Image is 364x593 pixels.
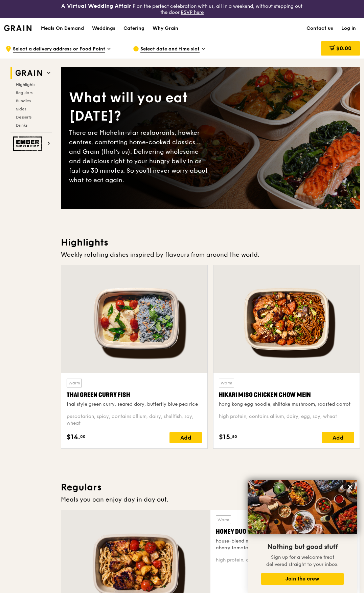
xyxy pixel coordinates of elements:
span: Regulars [16,90,32,95]
span: Nothing but good stuff [267,543,338,551]
img: Grain web logo [13,67,44,79]
span: $14. [67,432,80,442]
span: Select date and time slot [140,46,200,53]
button: Join the crew [261,573,344,585]
div: high protein, contains allium, dairy, egg, soy, wheat [219,413,354,427]
a: GrainGrain [4,18,31,38]
div: high protein, contains allium, soy, wheat [216,557,354,564]
div: Catering [123,18,144,39]
div: hong kong egg noodle, shiitake mushroom, roasted carrot [219,401,354,408]
span: Desserts [16,115,31,120]
span: 50 [232,434,237,439]
h3: A Virtual Wedding Affair [61,3,131,9]
span: Drinks [16,123,27,128]
span: 00 [80,434,86,439]
div: Honey Duo Mustard Chicken [216,527,354,536]
a: Contact us [302,18,337,39]
div: Warm [219,379,234,387]
div: There are Michelin-star restaurants, hawker centres, comforting home-cooked classics… and Grain (... [69,128,210,185]
span: Highlights [16,82,35,87]
div: Meals you can enjoy day in day out. [61,495,360,504]
div: Weddings [92,18,115,39]
div: What will you eat [DATE]? [69,89,210,125]
img: Grain [4,25,31,31]
div: Add [322,432,354,443]
div: Weekly rotating dishes inspired by flavours from around the world. [61,250,360,259]
div: Add [169,432,202,443]
div: Why Grain [153,18,178,39]
a: Log in [337,18,360,39]
span: Bundles [16,99,31,103]
button: Close [345,482,356,492]
h3: Highlights [61,236,360,249]
span: Sides [16,107,26,111]
img: Ember Smokery web logo [13,136,44,151]
span: $0.00 [336,45,351,51]
a: Weddings [88,18,119,39]
div: house-blend mustard, maple soy baked potato, linguine, cherry tomato [216,538,354,551]
span: $15. [219,432,232,442]
a: RSVP here [181,9,204,15]
div: Hikari Miso Chicken Chow Mein [219,390,354,400]
div: Thai Green Curry Fish [67,390,202,400]
div: Plan the perfect celebration with us, all in a weekend, without stepping out the door. [61,3,303,15]
div: pescatarian, spicy, contains allium, dairy, shellfish, soy, wheat [67,413,202,427]
div: thai style green curry, seared dory, butterfly blue pea rice [67,401,202,408]
div: Warm [67,379,82,387]
h3: Regulars [61,481,360,493]
a: Catering [119,18,149,39]
h1: Meals On Demand [41,25,84,32]
span: Sign up for a welcome treat delivered straight to your inbox. [266,554,339,567]
img: DSC07876-Edit02-Large.jpeg [248,480,357,534]
span: Select a delivery address or Food Point [13,46,105,53]
div: Warm [216,515,231,524]
a: Why Grain [149,18,182,39]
